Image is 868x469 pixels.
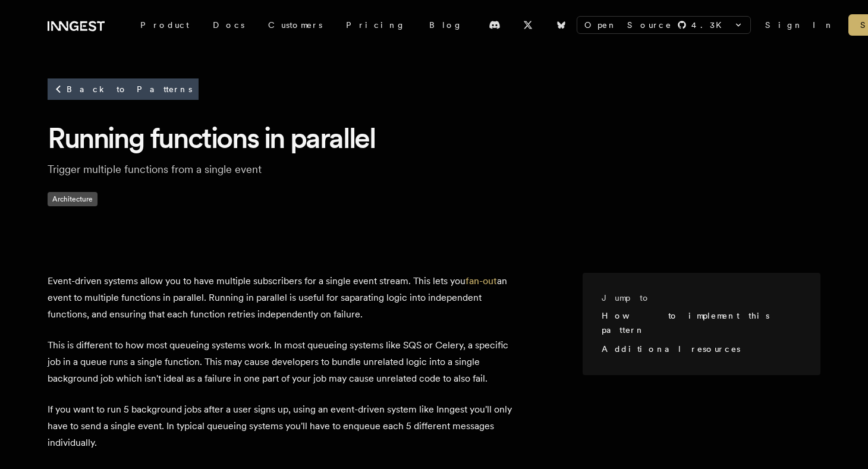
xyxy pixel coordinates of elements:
[48,401,523,451] p: If you want to run 5 background jobs after a user signs up, using an event-driven system like Inn...
[482,15,508,34] a: Discord
[201,14,256,36] a: Docs
[584,19,672,31] span: Open Source
[48,337,523,387] p: This is different to how most queueing systems work. In most queueing systems like SQS or Celery,...
[48,273,523,323] p: Event-driven systems allow you to have multiple subscribers for a single event stream. This lets ...
[334,14,417,36] a: Pricing
[602,344,740,354] a: Additional resources
[466,275,497,287] a: fan-out
[691,19,729,31] span: 4.3 K
[128,14,201,36] div: Product
[602,292,792,304] h3: Jump to
[417,14,474,36] a: Blog
[765,19,834,31] a: Sign In
[602,311,769,335] a: How to implement this pattern
[48,119,820,156] h1: Running functions in parallel
[48,161,428,178] p: Trigger multiple functions from a single event
[515,15,541,34] a: X
[48,192,98,206] span: Architecture
[256,14,334,36] a: Customers
[48,78,199,100] a: Back to Patterns
[548,15,574,34] a: Bluesky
